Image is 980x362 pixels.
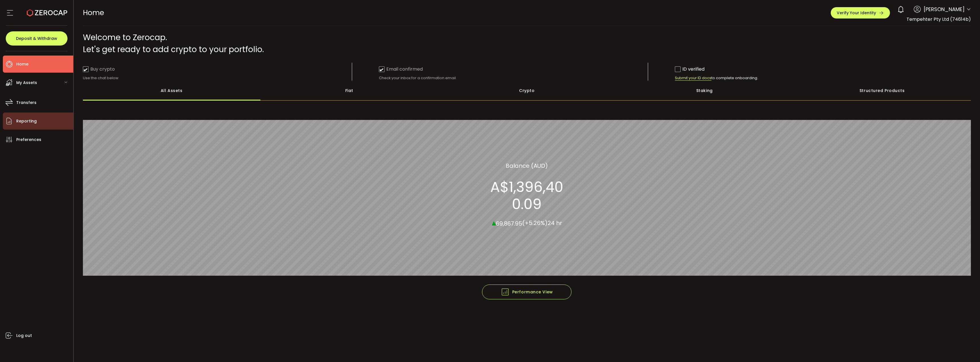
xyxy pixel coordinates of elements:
button: Deposit & Withdraw [6,31,68,46]
div: Welcome to Zerocap. Let's get ready to add crypto to your portfolio. [83,32,971,56]
span: Log out [16,332,32,340]
span: Reporting [16,117,37,125]
span: Deposit & Withdraw [16,36,57,40]
span: 24 hr [548,219,562,227]
span: [PERSON_NAME] [924,5,965,13]
span: Home [16,60,28,68]
span: Performance View [501,288,553,296]
div: ID verified [675,66,705,73]
span: My Assets [16,79,37,87]
span: Verify Your Identity [837,11,876,15]
span: Preferences [16,136,41,144]
section: Balance (AUD) [506,161,548,170]
div: to complete onboarding. [675,75,944,81]
iframe: Chat Widget [952,335,980,362]
span: ▴ [492,216,496,228]
div: Email confirmed [379,66,423,73]
div: Buy crypto [83,66,115,73]
span: (+5.26%) [522,219,548,227]
span: Home [83,8,104,18]
div: Check your inbox for a confirmation email. [379,75,648,81]
span: 69,867.95 [496,219,522,227]
span: Transfers [16,99,36,107]
div: Use the chat below [83,75,352,81]
button: Performance View [482,285,571,299]
div: Fiat [260,81,438,101]
button: Verify Your Identity [831,7,890,19]
span: Tempehter Pty Ltd (74614b) [906,16,971,23]
div: Staking [616,81,793,101]
div: Crypto [438,81,616,101]
div: All Assets [83,81,261,101]
section: A$1,396,400.09 [490,178,564,212]
div: Structured Products [793,81,971,101]
span: Submit your ID docs [675,75,711,81]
